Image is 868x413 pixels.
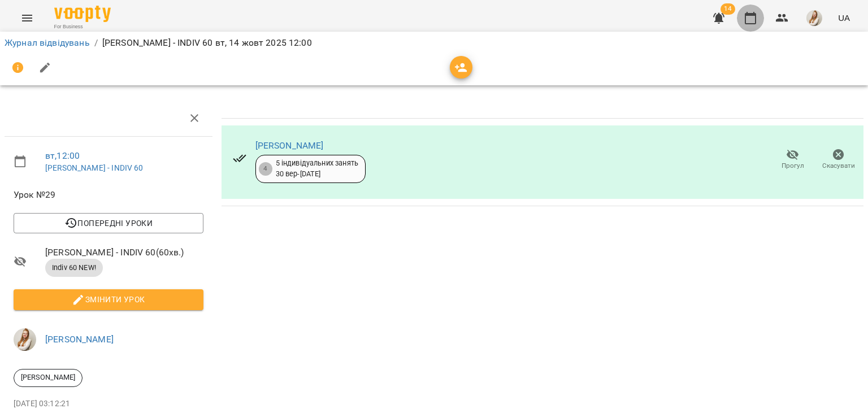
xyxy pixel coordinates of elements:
span: UA [838,12,850,24]
span: Попередні уроки [23,216,194,230]
p: [PERSON_NAME] - INDIV 60 вт, 14 жовт 2025 12:00 [102,36,312,50]
span: Урок №29 [14,188,203,202]
button: Попередні уроки [14,213,203,233]
p: [DATE] 03:12:21 [14,398,203,410]
a: вт , 12:00 [45,150,80,161]
img: Voopty Logo [54,6,111,22]
nav: breadcrumb [5,36,863,50]
button: Прогул [770,144,815,176]
button: UA [834,7,854,28]
span: 14 [721,3,735,15]
div: [PERSON_NAME] [14,369,83,387]
span: [PERSON_NAME] - INDIV 60 ( 60 хв. ) [45,246,203,259]
li: / [94,36,98,50]
button: Menu [14,5,41,32]
button: Змінити урок [14,289,203,310]
span: Скасувати [822,161,855,171]
a: [PERSON_NAME] [255,140,324,151]
div: 4 [259,162,272,176]
a: [PERSON_NAME] - INDIV 60 [45,163,144,172]
a: [PERSON_NAME] [45,334,114,345]
div: 5 індивідуальних занять 30 вер - [DATE] [276,158,358,179]
button: Скасувати [815,144,861,176]
span: Indiv 60 NEW! [45,263,103,273]
span: [PERSON_NAME] [14,372,82,382]
span: Прогул [782,161,804,171]
span: Змінити урок [23,293,194,306]
img: db46d55e6fdf8c79d257263fe8ff9f52.jpeg [806,10,822,26]
img: db46d55e6fdf8c79d257263fe8ff9f52.jpeg [14,328,36,351]
span: For Business [54,23,111,31]
a: Журнал відвідувань [5,37,90,48]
